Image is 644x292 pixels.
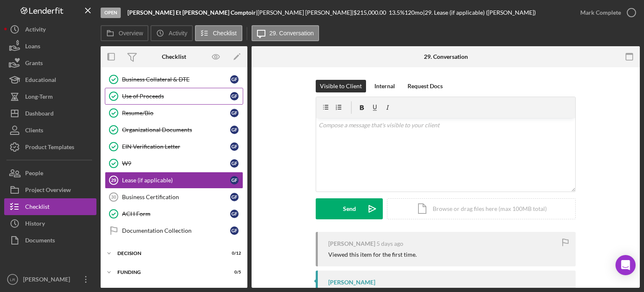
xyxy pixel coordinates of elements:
div: 13.5 % [389,9,405,16]
button: Project Overview [4,182,96,198]
div: Decision [117,251,220,256]
button: Dashboard [4,105,96,122]
div: Send [343,198,356,219]
button: Loans [4,38,96,55]
div: | [127,9,257,16]
button: People [4,165,96,182]
div: Project Overview [25,182,71,200]
div: Loans [25,38,40,57]
a: 30Business CertificationGF [105,189,243,205]
button: Checklist [195,25,242,41]
div: G F [230,109,239,117]
a: Use of ProceedsGF [105,88,243,105]
div: Business Collateral & DTE [122,76,230,83]
tspan: 30 [111,195,116,200]
div: Documents [25,232,55,251]
div: Open [101,8,121,18]
div: Grants [25,55,43,74]
a: W9GF [105,155,243,172]
div: Viewed this item for the first time. [328,251,417,258]
label: Checklist [213,30,237,37]
div: Resume/Bio [122,110,230,116]
div: [PERSON_NAME] [PERSON_NAME] | [257,9,353,16]
button: Long-Term [4,88,96,105]
div: G F [230,126,239,134]
div: G F [230,210,239,218]
div: EIN Verification Letter [122,143,230,150]
div: G F [230,159,239,168]
div: 120 mo [405,9,423,16]
div: W9 [122,160,230,167]
div: Clients [25,122,43,141]
a: Resume/BioGF [105,105,243,121]
div: G F [230,226,239,235]
div: 0 / 5 [226,270,241,275]
button: Clients [4,122,96,139]
div: Funding [117,270,220,275]
button: Visible to Client [316,80,366,92]
div: ACH Form [122,210,230,217]
button: Product Templates [4,139,96,155]
text: LR [10,277,15,282]
div: Visible to Client [320,80,362,92]
div: | 29. Lease (if applicable) ([PERSON_NAME]) [423,9,536,16]
div: $215,000.00 [353,9,389,16]
time: 2025-08-24 14:14 [377,240,403,247]
div: G F [230,193,239,201]
tspan: 29 [111,178,116,183]
a: Organizational DocumentsGF [105,121,243,138]
div: G F [230,176,239,184]
div: Lease (if applicable) [122,177,230,184]
button: Educational [4,71,96,88]
div: 0 / 12 [226,251,241,256]
button: Activity [4,21,96,38]
button: LR[PERSON_NAME] [4,271,96,288]
div: Request Docs [408,80,443,92]
button: Checklist [4,198,96,215]
div: Activity [25,21,46,40]
label: 29. Conversation [270,30,314,37]
a: History [4,215,96,232]
div: Organizational Documents [122,126,230,133]
button: Documents [4,232,96,249]
button: Request Docs [403,80,447,92]
div: Product Templates [25,139,74,158]
button: Grants [4,55,96,71]
button: 29. Conversation [252,25,319,41]
div: Educational [25,71,56,90]
button: Mark Complete [572,4,640,21]
button: Internal [370,80,399,92]
b: [PERSON_NAME] Et [PERSON_NAME] Comptoir [127,9,256,16]
div: G F [230,75,239,84]
label: Activity [169,30,187,37]
div: People [25,165,43,184]
div: G F [230,92,239,100]
a: ACH FormGF [105,205,243,222]
div: [PERSON_NAME] [21,271,75,290]
a: 29Lease (if applicable)GF [105,172,243,189]
div: Mark Complete [580,4,621,21]
label: Overview [119,30,143,37]
div: [PERSON_NAME] [328,279,375,286]
button: Activity [151,25,192,41]
a: Business Collateral & DTEGF [105,71,243,88]
a: Documentation CollectionGF [105,222,243,239]
div: G F [230,142,239,151]
button: Overview [101,25,148,41]
div: [PERSON_NAME] [328,240,375,247]
div: Internal [374,80,395,92]
div: Business Certification [122,194,230,200]
div: 29. Conversation [424,53,468,60]
div: Documentation Collection [122,227,230,234]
